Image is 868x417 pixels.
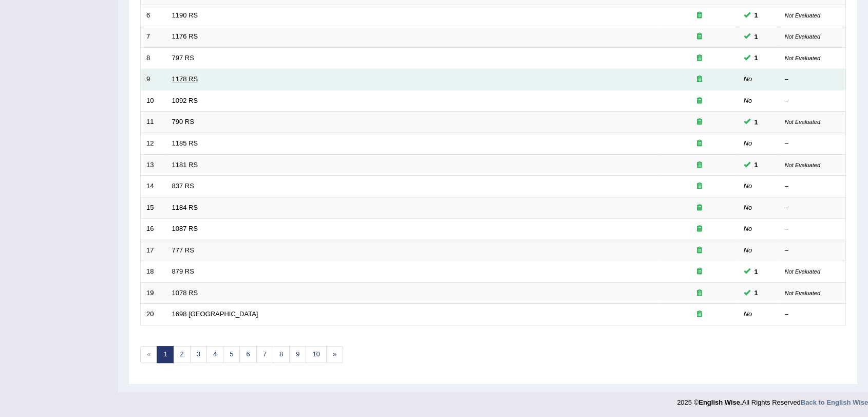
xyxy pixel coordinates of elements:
span: You cannot take this question anymore [750,31,762,42]
a: 777 RS [172,246,194,254]
a: 797 RS [172,54,194,62]
a: 4 [206,346,223,363]
div: – [785,224,840,234]
a: 10 [306,346,326,363]
small: Not Evaluated [785,162,820,168]
a: Back to English Wise [801,398,868,406]
div: Exam occurring question [667,246,732,256]
td: 17 [141,240,166,261]
a: 1178 RS [172,75,198,83]
td: 20 [141,304,166,325]
a: 1176 RS [172,32,198,40]
a: 5 [223,346,240,363]
td: 12 [141,133,166,154]
div: Exam occurring question [667,182,732,191]
a: 1 [157,346,174,363]
td: 16 [141,219,166,240]
td: 13 [141,154,166,176]
em: No [744,204,752,211]
div: Exam occurring question [667,32,732,42]
td: 10 [141,90,166,112]
div: Exam occurring question [667,310,732,319]
a: » [326,346,343,363]
div: Exam occurring question [667,267,732,277]
small: Not Evaluated [785,268,820,275]
div: Exam occurring question [667,117,732,127]
small: Not Evaluated [785,55,820,61]
a: 1190 RS [172,11,198,19]
div: Exam occurring question [667,139,732,149]
small: Not Evaluated [785,119,820,125]
a: 1092 RS [172,97,198,104]
span: You cannot take this question anymore [750,52,762,63]
td: 9 [141,69,166,90]
a: 879 RS [172,267,194,275]
small: Not Evaluated [785,290,820,296]
em: No [744,139,752,147]
a: 6 [239,346,256,363]
td: 18 [141,261,166,283]
a: 1698 [GEOGRAPHIC_DATA] [172,310,258,318]
div: – [785,139,840,149]
small: Not Evaluated [785,12,820,19]
a: 1184 RS [172,204,198,211]
strong: English Wise. [699,398,742,406]
div: Exam occurring question [667,53,732,63]
td: 8 [141,47,166,69]
em: No [744,97,752,104]
div: Exam occurring question [667,203,732,213]
div: Exam occurring question [667,96,732,106]
span: You cannot take this question anymore [750,287,762,298]
a: 790 RS [172,118,194,125]
a: 1185 RS [172,139,198,147]
div: – [785,203,840,213]
a: 9 [289,346,306,363]
div: – [785,310,840,319]
em: No [744,225,752,232]
em: No [744,246,752,254]
td: 7 [141,26,166,48]
td: 15 [141,197,166,219]
a: 8 [273,346,290,363]
span: You cannot take this question anymore [750,159,762,170]
small: Not Evaluated [785,33,820,40]
span: You cannot take this question anymore [750,266,762,277]
td: 11 [141,112,166,133]
a: 1087 RS [172,225,198,232]
div: Exam occurring question [667,11,732,21]
div: – [785,246,840,256]
div: Exam occurring question [667,224,732,234]
a: 1181 RS [172,161,198,169]
a: 2 [173,346,190,363]
div: – [785,75,840,84]
div: Exam occurring question [667,75,732,84]
a: 837 RS [172,182,194,190]
span: « [140,346,157,363]
div: Exam occurring question [667,160,732,170]
div: – [785,182,840,191]
td: 19 [141,282,166,304]
a: 1078 RS [172,289,198,297]
td: 14 [141,176,166,197]
em: No [744,182,752,190]
a: 7 [256,346,273,363]
em: No [744,310,752,318]
span: You cannot take this question anymore [750,10,762,21]
div: – [785,96,840,106]
div: Exam occurring question [667,288,732,298]
span: You cannot take this question anymore [750,117,762,128]
div: 2025 © All Rights Reserved [677,392,868,407]
em: No [744,75,752,83]
td: 6 [141,5,166,26]
a: 3 [190,346,207,363]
